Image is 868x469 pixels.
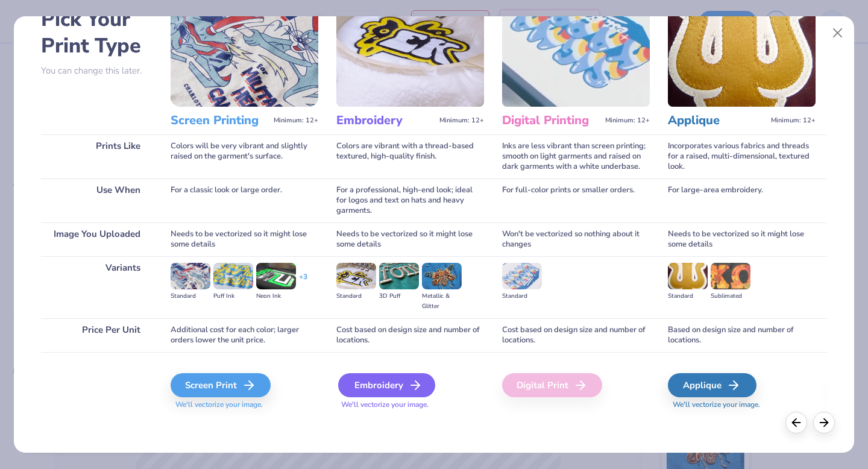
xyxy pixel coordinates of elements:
[502,373,602,397] div: Digital Print
[336,263,376,289] img: Standard
[711,263,750,289] img: Sublimated
[439,116,484,125] span: Minimum: 12+
[213,263,253,289] img: Puff Ink
[41,178,153,222] div: Use When
[668,373,756,397] div: Applique
[336,318,484,352] div: Cost based on design size and number of locations.
[379,291,419,301] div: 3D Puff
[41,134,153,178] div: Prints Like
[605,116,650,125] span: Minimum: 12+
[171,291,210,301] div: Standard
[41,256,153,318] div: Variants
[336,400,484,410] span: We'll vectorize your image.
[171,263,210,289] img: Standard
[668,222,816,256] div: Needs to be vectorized so it might lose some details
[668,318,816,352] div: Based on design size and number of locations.
[668,113,766,128] h3: Applique
[668,291,708,301] div: Standard
[379,263,419,289] img: 3D Puff
[668,400,816,410] span: We'll vectorize your image.
[668,178,816,222] div: For large-area embroidery.
[502,318,650,352] div: Cost based on design size and number of locations.
[171,373,271,397] div: Screen Print
[771,116,816,125] span: Minimum: 12+
[41,6,153,59] h2: Pick Your Print Type
[171,113,269,128] h3: Screen Printing
[502,113,600,128] h3: Digital Printing
[502,222,650,256] div: Won't be vectorized so nothing about it changes
[274,116,318,125] span: Minimum: 12+
[422,263,462,289] img: Metallic & Glitter
[171,178,318,222] div: For a classic look or large order.
[338,373,435,397] div: Embroidery
[502,291,542,301] div: Standard
[502,178,650,222] div: For full-color prints or smaller orders.
[668,134,816,178] div: Incorporates various fabrics and threads for a raised, multi-dimensional, textured look.
[826,22,849,45] button: Close
[336,222,484,256] div: Needs to be vectorized so it might lose some details
[213,291,253,301] div: Puff Ink
[41,318,153,352] div: Price Per Unit
[171,400,318,410] span: We'll vectorize your image.
[336,134,484,178] div: Colors are vibrant with a thread-based textured, high-quality finish.
[41,222,153,256] div: Image You Uploaded
[171,222,318,256] div: Needs to be vectorized so it might lose some details
[256,263,296,289] img: Neon Ink
[256,291,296,301] div: Neon Ink
[711,291,750,301] div: Sublimated
[422,291,462,312] div: Metallic & Glitter
[336,291,376,301] div: Standard
[336,113,435,128] h3: Embroidery
[336,178,484,222] div: For a professional, high-end look; ideal for logos and text on hats and heavy garments.
[171,318,318,352] div: Additional cost for each color; larger orders lower the unit price.
[299,272,307,292] div: + 3
[502,263,542,289] img: Standard
[502,134,650,178] div: Inks are less vibrant than screen printing; smooth on light garments and raised on dark garments ...
[171,134,318,178] div: Colors will be very vibrant and slightly raised on the garment's surface.
[41,66,153,76] p: You can change this later.
[668,263,708,289] img: Standard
